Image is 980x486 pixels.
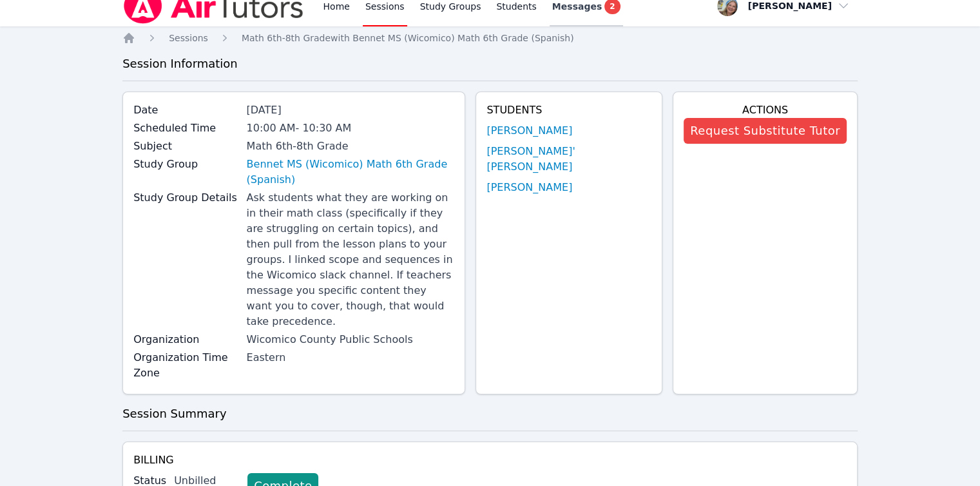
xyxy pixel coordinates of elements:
label: Study Group [133,157,238,172]
label: Organization [133,332,238,347]
a: Sessions [169,32,208,44]
a: [PERSON_NAME] [486,180,572,195]
label: Date [133,102,238,118]
h4: Billing [133,452,847,468]
div: Eastern [247,350,455,365]
a: Bennet MS (Wicomico) Math 6th Grade (Spanish) [247,157,455,188]
h4: Students [486,102,651,118]
h4: Actions [684,102,847,118]
a: [PERSON_NAME] [486,123,572,139]
div: Math 6th-8th Grade [247,139,455,154]
button: Request Substitute Tutor [684,118,847,144]
label: Organization Time Zone [133,350,238,381]
div: [DATE] [247,102,455,118]
h3: Session Information [122,55,858,73]
a: Math 6th-8th Gradewith Bennet MS (Wicomico) Math 6th Grade (Spanish) [242,32,574,44]
span: Math 6th-8th Grade with Bennet MS (Wicomico) Math 6th Grade (Spanish) [242,33,574,43]
nav: Breadcrumb [122,32,858,44]
div: 10:00 AM - 10:30 AM [247,121,455,136]
label: Scheduled Time [133,121,238,136]
span: Sessions [169,33,208,43]
label: Study Group Details [133,190,238,206]
div: Wicomico County Public Schools [247,332,455,347]
a: [PERSON_NAME]' [PERSON_NAME] [486,144,651,175]
label: Subject [133,139,238,154]
h3: Session Summary [122,405,858,423]
div: Ask students what they are working on in their math class (specifically if they are struggling on... [247,190,455,329]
